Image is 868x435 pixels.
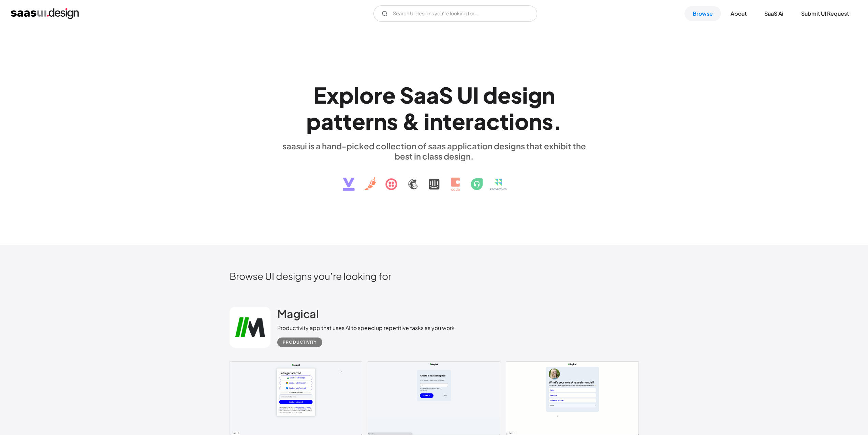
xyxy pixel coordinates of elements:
[326,82,339,108] div: x
[722,6,755,21] a: About
[402,108,420,134] div: &
[359,82,374,108] div: o
[352,108,365,134] div: e
[374,82,382,108] div: r
[424,108,430,134] div: i
[331,161,538,197] img: text, icon, saas logo
[321,108,334,134] div: a
[443,108,452,134] div: t
[277,307,319,320] h2: Magical
[400,82,414,108] div: S
[334,108,343,134] div: t
[277,307,319,324] a: Magical
[542,108,553,134] div: s
[528,82,542,108] div: g
[498,82,511,108] div: e
[343,108,352,134] div: t
[283,338,317,346] div: Productivity
[414,82,426,108] div: a
[382,82,396,108] div: e
[339,82,354,108] div: p
[465,108,474,134] div: r
[483,82,498,108] div: d
[277,82,591,134] h1: Explore SaaS UI design patterns & interactions.
[374,108,387,134] div: n
[542,82,555,108] div: n
[522,82,528,108] div: i
[685,6,721,21] a: Browse
[277,324,455,332] div: Productivity app that uses AI to speed up repetitive tasks as you work
[426,82,439,108] div: a
[457,82,473,108] div: U
[306,108,321,134] div: p
[452,108,465,134] div: e
[373,5,537,22] form: Email Form
[486,108,500,134] div: c
[553,108,562,134] div: .
[354,82,359,108] div: l
[365,108,374,134] div: r
[793,6,857,21] a: Submit UI Request
[430,108,443,134] div: n
[756,6,792,21] a: SaaS Ai
[474,108,486,134] div: a
[230,270,639,282] h2: Browse UI designs you’re looking for
[277,141,591,161] div: saasui is a hand-picked collection of saas application designs that exhibit the best in class des...
[529,108,542,134] div: n
[11,8,79,19] a: home
[511,82,522,108] div: s
[515,108,529,134] div: o
[439,82,453,108] div: S
[500,108,509,134] div: t
[313,82,326,108] div: E
[373,5,537,22] input: Search UI designs you're looking for...
[387,108,398,134] div: s
[509,108,515,134] div: i
[473,82,479,108] div: I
